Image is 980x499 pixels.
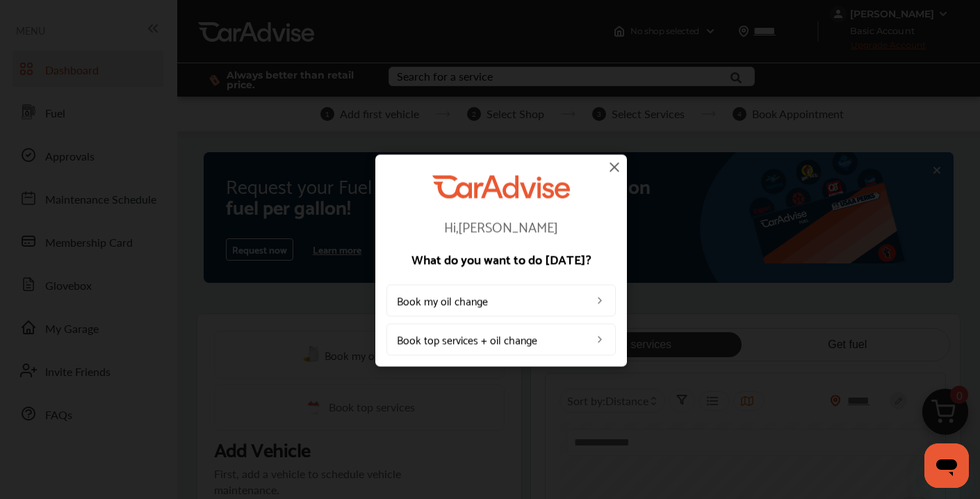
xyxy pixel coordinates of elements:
a: Book top services + oil change [386,324,616,356]
img: close-icon.a004319c.svg [606,158,623,175]
p: Hi, [PERSON_NAME] [386,220,616,234]
a: Book my oil change [386,285,616,317]
iframe: Button to launch messaging window [924,443,969,488]
img: CarAdvise Logo [432,175,570,198]
img: left_arrow_icon.0f472efe.svg [594,334,605,345]
img: left_arrow_icon.0f472efe.svg [594,295,605,306]
p: What do you want to do [DATE]? [386,253,616,265]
